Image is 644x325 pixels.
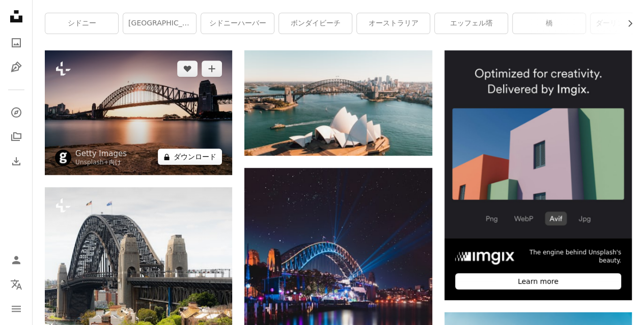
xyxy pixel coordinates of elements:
[6,33,26,53] a: 写真
[444,50,632,300] a: The engine behind Unsplash's beauty.Learn more
[6,57,26,77] a: イラスト
[75,159,127,167] div: 向け
[244,50,432,156] img: シドニー・オペラ・ハウス(Sydney Opera House)は、日中の水域の近くにあります。
[244,98,432,107] a: シドニー・オペラ・ハウス(Sydney Opera House)は、日中の水域の近くにあります。
[45,50,232,175] img: 日没時のオーストラリア、シドニーのシドニーハーバーブリッジのシルエットショット
[244,304,432,313] a: Sydney Harbour Bridge, オーストラリア
[513,13,585,34] a: 橋
[279,13,352,34] a: ボンダイビーチ
[45,13,118,34] a: シドニー
[6,250,26,270] a: ログイン / 登録する
[6,6,26,28] a: ホーム — Unsplash
[357,13,430,34] a: オーストラリア
[6,299,26,319] button: メニュー
[202,61,222,77] button: コレクションに追加する
[201,13,274,34] a: シドニーハーバー
[123,13,196,34] a: [GEOGRAPHIC_DATA]
[75,159,109,166] a: Unsplash+
[528,248,621,265] span: The engine behind Unsplash's beauty.
[621,13,632,34] button: リストを右にスクロールする
[158,149,222,165] button: ダウンロード
[455,248,514,264] img: file-1738246957937-1ee55d8b7970
[6,102,26,123] a: 探す
[6,151,26,171] a: ダウンロード履歴
[455,273,621,289] div: Learn more
[435,13,508,34] a: エッフェル塔
[444,50,632,238] img: file-1738247664258-dc62e4a6d6d3image
[75,149,127,159] a: Getty Images
[55,150,71,166] img: Getty Imagesのプロフィールを見る
[6,274,26,294] button: 言語
[6,127,26,147] a: コレクション
[177,61,198,77] button: いいね！
[45,108,232,117] a: 日没時のオーストラリア、シドニーのシドニーハーバーブリッジのシルエットショット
